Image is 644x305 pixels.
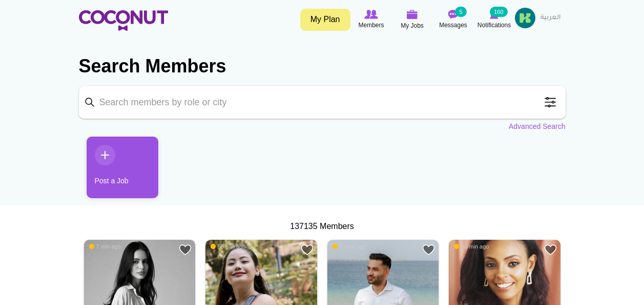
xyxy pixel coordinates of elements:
[351,8,392,31] a: Browse Members Members
[454,243,489,250] span: 36 min ago
[474,8,515,31] a: Notifications Notifications 160
[79,137,151,206] li: 1 / 1
[79,221,566,233] div: 137135 Members
[433,8,474,31] a: Messages Messages 5
[422,243,435,256] a: Add to Favourites
[301,243,314,256] a: Add to Favourites
[509,121,566,131] a: Advanced Search
[448,10,459,19] img: Messages
[333,243,367,250] span: 1 hour ago
[211,243,245,250] span: 58 min ago
[89,243,121,250] span: 7 min ago
[179,243,192,256] a: Add to Favourites
[401,21,424,31] span: My Jobs
[87,137,158,198] a: Post a Job
[544,243,557,256] a: Add to Favourites
[392,8,433,32] a: My Jobs My Jobs
[490,7,507,17] small: 160
[358,20,384,30] span: Members
[300,9,350,31] a: My Plan
[439,20,467,30] span: Messages
[364,10,378,19] img: Browse Members
[490,10,498,19] img: Notifications
[477,20,511,30] span: Notifications
[79,10,168,31] img: Home
[79,86,566,119] input: Search members by role or city
[455,7,466,17] small: 5
[79,54,566,79] h2: Search Members
[407,10,418,19] img: My Jobs
[535,8,566,28] a: العربية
